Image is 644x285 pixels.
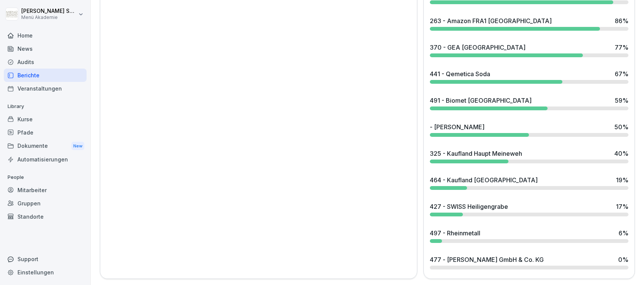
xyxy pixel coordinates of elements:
[4,252,87,266] div: Support
[4,139,87,153] div: Dokumente
[614,122,628,132] div: 50 %
[4,82,87,95] a: Veranstaltungen
[427,146,631,166] a: 325 - Kaufland Haupt Meineweh40%
[21,15,77,20] p: Menü Akademie
[4,126,87,139] a: Pfade
[430,43,526,52] div: 370 - GEA [GEOGRAPHIC_DATA]
[427,13,631,34] a: 263 - Amazon FRA1 [GEOGRAPHIC_DATA]86%
[4,69,87,82] a: Berichte
[430,122,485,132] div: - [PERSON_NAME]
[4,266,87,279] a: Einstellungen
[430,229,480,238] div: 497 - Rheinmetall
[4,139,87,153] a: DokumenteNew
[430,69,490,78] div: 441 - Qemetica Soda
[4,197,87,210] a: Gruppen
[4,113,87,126] a: Kurse
[430,149,522,158] div: 325 - Kaufland Haupt Meineweh
[430,255,544,264] div: 477 - [PERSON_NAME] GmbH & Co. KG
[618,255,628,264] div: 0 %
[4,29,87,42] a: Home
[427,199,631,219] a: 427 - SWISS Heiligengrabe17%
[615,43,628,52] div: 77 %
[614,149,628,158] div: 40 %
[616,202,628,211] div: 17 %
[427,40,631,60] a: 370 - GEA [GEOGRAPHIC_DATA]77%
[615,16,628,25] div: 86 %
[4,171,87,183] p: People
[427,172,631,193] a: 464 - Kaufland [GEOGRAPHIC_DATA]19%
[4,183,87,197] a: Mitarbeiter
[427,252,631,272] a: 477 - [PERSON_NAME] GmbH & Co. KG0%
[430,175,538,185] div: 464 - Kaufland [GEOGRAPHIC_DATA]
[21,8,77,14] p: [PERSON_NAME] Schülzke
[427,225,631,246] a: 497 - Rheinmetall6%
[427,93,631,113] a: 491 - Biomet [GEOGRAPHIC_DATA]59%
[4,153,87,166] a: Automatisierungen
[4,100,87,113] p: Library
[4,55,87,69] a: Audits
[427,119,631,140] a: - [PERSON_NAME]50%
[430,16,552,25] div: 263 - Amazon FRA1 [GEOGRAPHIC_DATA]
[4,210,87,223] a: Standorte
[430,202,508,211] div: 427 - SWISS Heiligengrabe
[427,66,631,87] a: 441 - Qemetica Soda67%
[615,96,628,105] div: 59 %
[616,175,628,185] div: 19 %
[615,69,628,78] div: 67 %
[71,142,84,150] div: New
[619,229,628,238] div: 6 %
[4,42,87,55] a: News
[430,96,532,105] div: 491 - Biomet [GEOGRAPHIC_DATA]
